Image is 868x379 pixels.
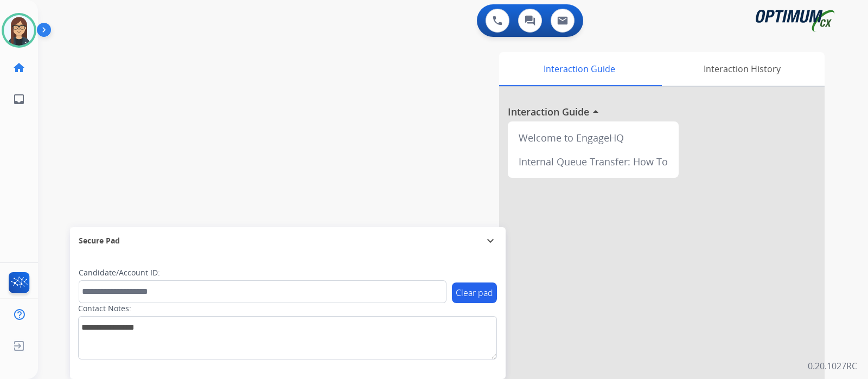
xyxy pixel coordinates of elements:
[659,52,825,86] div: Interaction History
[78,303,131,314] label: Contact Notes:
[452,282,497,303] button: Clear pad
[79,235,120,246] span: Secure Pad
[79,267,160,278] label: Candidate/Account ID:
[484,234,497,247] mat-icon: expand_more
[808,359,857,372] p: 0.20.1027RC
[12,93,25,106] mat-icon: inbox
[512,150,674,174] div: Internal Queue Transfer: How To
[12,61,25,74] mat-icon: home
[4,15,34,46] img: avatar
[512,126,674,150] div: Welcome to EngageHQ
[499,52,659,86] div: Interaction Guide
